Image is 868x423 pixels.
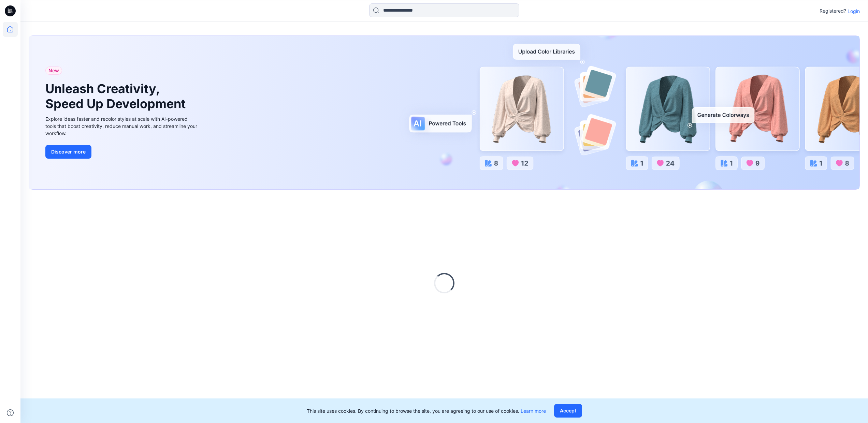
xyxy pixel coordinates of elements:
[554,404,582,418] button: Accept
[48,67,59,75] span: New
[45,82,189,111] h1: Unleash Creativity, Speed Up Development
[521,408,546,414] a: Learn more
[45,145,91,159] button: Discover more
[307,407,546,414] p: This site uses cookies. By continuing to browse the site, you are agreeing to our use of cookies.
[45,115,199,137] div: Explore ideas faster and recolor styles at scale with AI-powered tools that boost creativity, red...
[45,145,199,159] a: Discover more
[848,8,860,15] p: Login
[820,7,846,15] p: Registered?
